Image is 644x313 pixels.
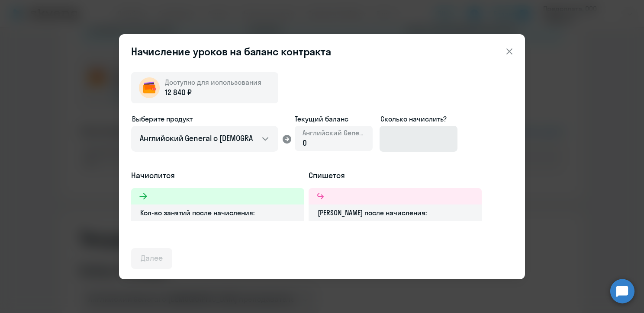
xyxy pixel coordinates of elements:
div: [PERSON_NAME] после начисления: [309,204,482,221]
span: 12 840 ₽ [165,87,192,98]
span: 0 [303,138,307,148]
img: wallet-circle.png [139,77,160,98]
div: Далее [141,252,163,264]
header: Начисление уроков на баланс контракта [119,45,525,58]
button: Далее [131,248,172,269]
span: Английский General [303,128,365,137]
h5: Спишется [309,170,482,181]
span: Доступно для использования [165,78,261,86]
span: Сколько начислить? [380,115,447,123]
span: Выберите продукт [132,115,193,123]
div: Кол-во занятий после начисления: [131,204,304,221]
span: Текущий баланс [295,114,373,124]
h5: Начислится [131,170,304,181]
